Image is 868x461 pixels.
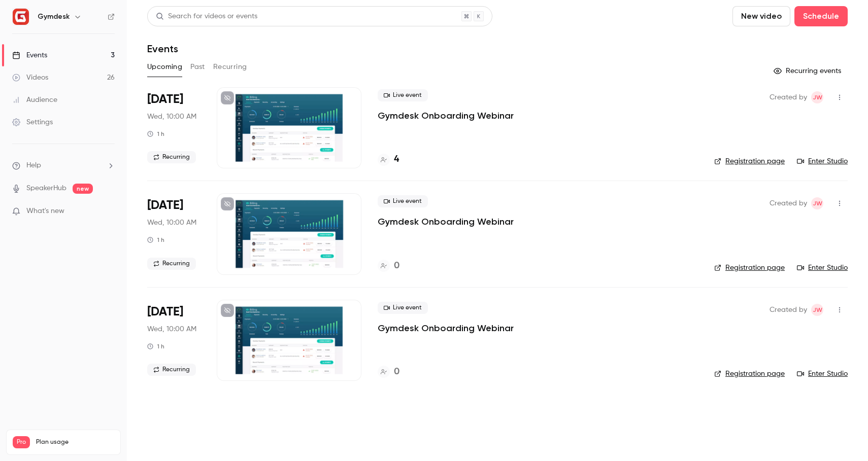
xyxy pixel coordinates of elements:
[147,197,183,214] span: [DATE]
[732,6,790,26] button: New video
[813,91,822,103] span: JW
[813,304,822,316] span: JW
[213,59,247,75] button: Recurring
[147,304,183,320] span: [DATE]
[378,259,399,273] a: 0
[147,151,196,163] span: Recurring
[770,91,807,103] span: Created by
[714,263,785,273] a: Registration page
[394,153,399,166] h4: 4
[36,438,114,446] span: Plan usage
[794,6,848,26] button: Schedule
[147,112,196,122] span: Wed, 10:00 AM
[813,197,822,209] span: JW
[394,259,399,273] h4: 0
[26,183,66,194] a: SpeakerHub
[147,218,196,228] span: Wed, 10:00 AM
[378,365,399,379] a: 0
[147,324,196,334] span: Wed, 10:00 AM
[147,300,201,381] div: Oct 1 Wed, 1:00 PM (America/New York)
[378,153,399,166] a: 4
[26,206,64,217] span: What's new
[103,207,115,216] iframe: Noticeable Trigger
[12,95,57,105] div: Audience
[147,59,182,75] button: Upcoming
[12,73,48,83] div: Videos
[378,302,428,314] span: Live event
[378,89,428,101] span: Live event
[378,110,514,122] a: Gymdesk Onboarding Webinar
[797,263,848,273] a: Enter Studio
[38,12,70,22] h6: Gymdesk
[770,304,807,316] span: Created by
[714,156,785,166] a: Registration page
[13,436,30,448] span: Pro
[378,216,514,228] a: Gymdesk Onboarding Webinar
[811,197,823,209] span: Jay Wilson
[73,184,93,194] span: new
[147,130,164,138] div: 1 h
[12,160,115,171] li: help-dropdown-opener
[378,195,428,207] span: Live event
[13,9,29,25] img: Gymdesk
[811,91,823,103] span: Jay Wilson
[147,193,201,274] div: Sep 24 Wed, 1:00 PM (America/New York)
[147,364,196,376] span: Recurring
[797,369,848,379] a: Enter Studio
[147,43,178,55] h1: Events
[12,50,47,60] div: Events
[147,91,183,108] span: [DATE]
[12,117,53,127] div: Settings
[770,197,807,209] span: Created by
[811,304,823,316] span: Jay Wilson
[394,365,399,379] h4: 0
[156,11,257,22] div: Search for videos or events
[147,87,201,168] div: Sep 17 Wed, 1:00 PM (America/New York)
[714,369,785,379] a: Registration page
[190,59,205,75] button: Past
[26,160,41,171] span: Help
[147,236,164,244] div: 1 h
[147,342,164,350] div: 1 h
[797,156,848,166] a: Enter Studio
[378,322,514,334] a: Gymdesk Onboarding Webinar
[769,63,848,79] button: Recurring events
[147,258,196,270] span: Recurring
